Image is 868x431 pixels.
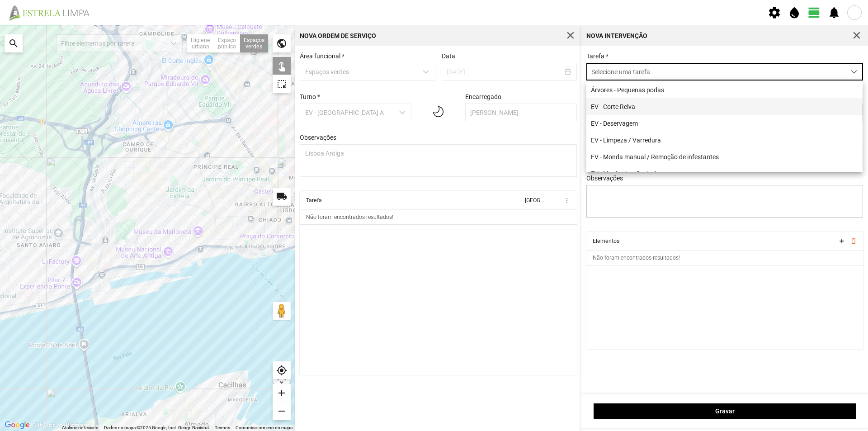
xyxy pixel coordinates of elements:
span: notifications [827,6,841,19]
a: Comunicar um erro no mapa [236,425,292,430]
label: Turno * [300,93,320,100]
span: EV - Deservagem [591,120,638,127]
span: Gravar [599,407,851,415]
div: search [5,34,23,52]
div: Nova Ordem de Serviço [300,33,376,39]
button: Gravar [594,403,856,419]
div: highlight_alt [273,75,291,93]
span: Selecione uma tarefa [587,63,845,80]
span: water_drop [788,6,801,19]
li: EV - Monda manual / Remoção de infestantes [586,148,863,165]
span: view_day [807,6,821,19]
li: EV - Limpeza / Varredura [586,132,863,148]
div: add [273,384,291,402]
div: public [273,34,291,52]
span: more_vert [563,197,571,204]
div: Não foram encontrados resultados! [593,255,680,261]
img: file [6,5,99,21]
div: local_shipping [273,188,291,206]
div: Não foram encontrados resultados! [306,214,393,220]
label: Encarregado [465,93,501,100]
img: 01n.svg [433,102,444,121]
li: Árvores - Pequenas podas [586,81,863,98]
span: settings [768,6,781,19]
div: Nova intervenção [586,33,647,39]
span: EV - Monda manual / Remoção de infestantes [591,153,719,161]
span: EV - Limpeza / Varredura [591,137,661,144]
button: delete_outline [849,237,857,245]
label: Observações [300,134,336,141]
div: Elementos [593,238,619,244]
button: add [838,237,845,245]
a: Abrir esta área no Google Maps (abre uma nova janela) [2,419,32,431]
span: Dados do mapa ©2025 Google, Inst. Geogr. Nacional [104,425,209,430]
div: [GEOGRAPHIC_DATA] [525,197,544,204]
li: EV - Monitorização de árvores [586,165,863,182]
div: Tarefa [306,197,322,204]
div: dropdown trigger [845,63,863,80]
li: EV - Deservagem [586,115,863,132]
label: Observações [586,175,623,182]
img: Google [2,419,32,431]
li: EV - Corte Relva [586,98,863,115]
a: Termos (abre num novo separador) [215,425,230,430]
div: Higiene urbana [187,34,214,52]
div: Espaço público [214,34,240,52]
div: my_location [273,361,291,379]
label: Área funcional * [300,52,344,60]
div: touch_app [273,57,291,75]
span: Árvores - Pequenas podas [591,86,664,94]
div: remove [273,402,291,420]
label: Data [442,52,455,60]
span: EV - Monitorização de árvores [591,170,675,177]
span: EV - Corte Relva [591,103,635,110]
label: Tarefa * [586,52,609,60]
div: Espaços verdes [240,34,268,52]
button: Arraste o Pegman para o mapa para abrir o Street View [273,302,291,320]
